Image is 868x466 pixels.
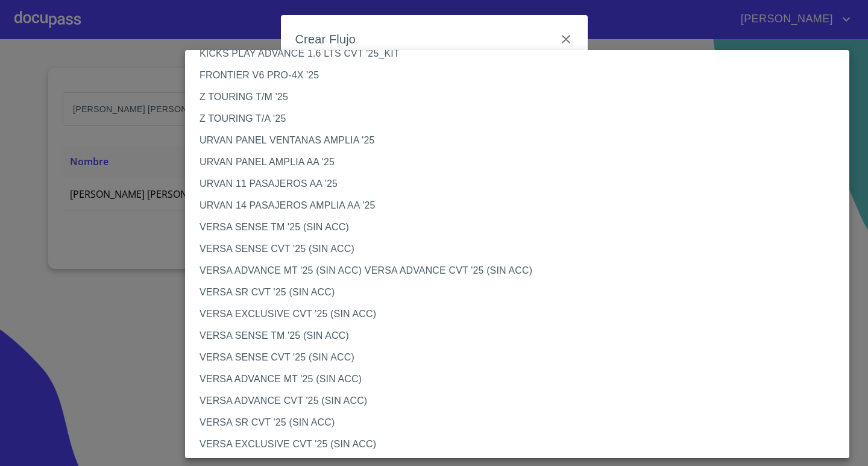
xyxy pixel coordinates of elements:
li: VERSA SENSE CVT '25 (SIN ACC) [185,238,858,260]
li: URVAN PANEL AMPLIA AA '25 [185,151,858,173]
li: Z TOURING T/A '25 [185,108,858,130]
li: VERSA ADVANCE MT '25 (SIN ACC) [185,368,858,390]
li: VERSA ADVANCE CVT '25 (SIN ACC) [185,390,858,412]
li: VERSA SENSE CVT '25 (SIN ACC) [185,347,858,368]
li: VERSA EXCLUSIVE CVT '25 (SIN ACC) [185,303,858,325]
li: VERSA SR CVT '25 (SIN ACC) [185,412,858,433]
li: Z TOURING T/M '25 [185,86,858,108]
li: FRONTIER V6 PRO-4X '25 [185,65,858,86]
li: VERSA SENSE TM '25 (SIN ACC) [185,325,858,347]
li: VERSA SR CVT '25 (SIN ACC) [185,282,858,303]
li: URVAN 11 PASAJEROS AA '25 [185,173,858,195]
li: URVAN PANEL VENTANAS AMPLIA '25 [185,130,858,151]
li: URVAN 14 PASAJEROS AMPLIA AA '25 [185,195,858,216]
li: VERSA ADVANCE MT '25 (SIN ACC) VERSA ADVANCE CVT '25 (SIN ACC) [185,260,858,282]
li: VERSA SENSE TM '25 (SIN ACC) [185,216,858,238]
li: KICKS PLAY ADVANCE 1.6 LTS CVT '25_KIT [185,43,858,65]
li: VERSA EXCLUSIVE CVT '25 (SIN ACC) [185,433,858,455]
